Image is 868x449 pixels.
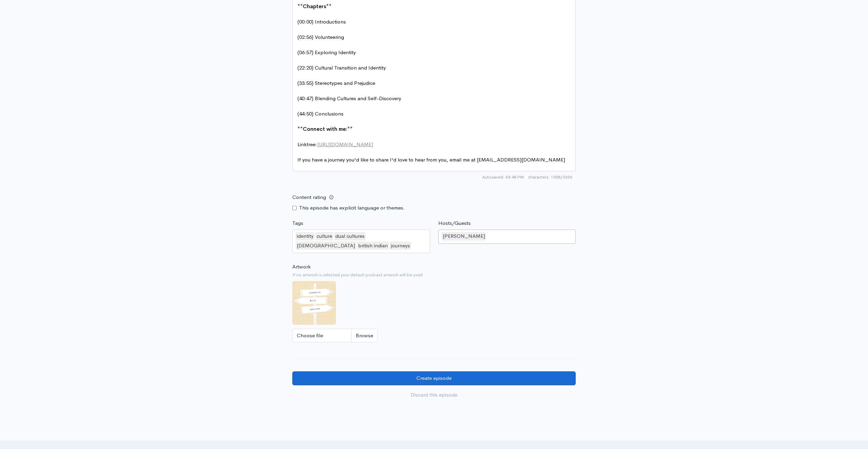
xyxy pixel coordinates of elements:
[317,141,373,148] span: [URL][DOMAIN_NAME]
[292,388,576,402] a: Discard this episode
[292,263,311,271] label: Artwork
[357,242,389,250] div: british indian
[292,219,303,227] label: Tags
[297,64,386,71] span: (22:20) Cultural Transition and Identity
[297,49,356,56] span: (06:57) Exploring Identity
[297,141,373,148] span: Linktree:
[292,272,576,278] small: If no artwork is selected your default podcast artwork will be used
[482,174,524,180] span: Autosaved: 04:48 PM
[438,219,471,227] label: Hosts/Guests
[292,190,326,204] label: Content rating
[299,204,405,212] label: This episode has explicit language or themes.
[390,242,411,250] div: journeys
[297,110,343,117] span: (44:50) Conclusions
[334,232,366,241] div: dual cultures
[442,232,486,241] div: [PERSON_NAME]
[296,242,356,250] div: [DEMOGRAPHIC_DATA]
[528,174,572,180] span: 1558/2000
[297,156,565,163] span: If you have a journey you'd like to share I'd love to hear from you, email me at [EMAIL_ADDRESS][...
[297,18,346,25] span: (00:00) Introductions
[292,371,576,385] input: Create episode
[303,126,347,132] span: Connect with me:
[303,3,326,10] span: Chapters
[296,232,314,241] div: identity
[315,232,333,241] div: culture
[297,95,401,102] span: (40:47) Blending Cultures and Self-Discovery
[297,80,375,86] span: (33:55) Stereotypes and Prejudice
[297,34,344,40] span: (02:56) Volunteering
